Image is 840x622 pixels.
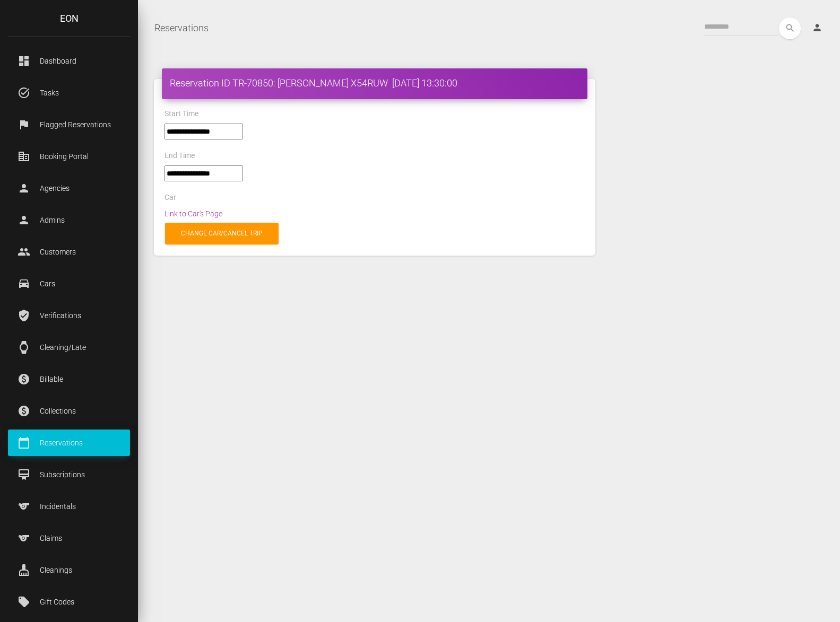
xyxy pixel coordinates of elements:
p: Reservations [16,435,122,451]
a: task_alt Tasks [8,80,130,106]
p: Dashboard [16,53,122,69]
a: cleaning_services Cleanings [8,557,130,583]
p: Admins [16,212,122,228]
a: Link to Car's Page [164,209,222,218]
p: Claims [16,530,122,546]
p: Collections [16,403,122,419]
label: Car [164,192,176,203]
a: watch Cleaning/Late [8,334,130,361]
p: Gift Codes [16,594,122,610]
p: Customers [16,244,122,260]
p: Subscriptions [16,467,122,483]
a: corporate_fare Booking Portal [8,143,130,170]
a: Change car/cancel trip [165,223,279,244]
a: verified_user Verifications [8,302,130,329]
p: Cleaning/Late [16,339,122,355]
i: person [812,22,822,33]
p: Cars [16,276,122,292]
a: card_membership Subscriptions [8,461,130,488]
a: flag Flagged Reservations [8,111,130,138]
a: sports Incidentals [8,493,130,520]
a: person Agencies [8,175,130,202]
a: drive_eta Cars [8,270,130,297]
p: Billable [16,371,122,387]
a: person Admins [8,207,130,233]
p: Cleanings [16,562,122,578]
button: search [779,17,801,39]
p: Booking Portal [16,148,122,164]
h4: Reservation ID TR-70850: [PERSON_NAME] X54RUW [DATE] 13:30:00 [170,76,579,90]
a: calendar_today Reservations [8,430,130,456]
label: End Time [164,151,195,161]
p: Tasks [16,85,122,101]
a: local_offer Gift Codes [8,589,130,615]
a: dashboard Dashboard [8,48,130,74]
p: Incidentals [16,498,122,514]
a: Reservations [154,15,209,41]
p: Flagged Reservations [16,117,122,133]
a: sports Claims [8,525,130,551]
p: Verifications [16,308,122,323]
p: Agencies [16,180,122,196]
a: paid Collections [8,398,130,424]
a: paid Billable [8,366,130,392]
a: people Customers [8,239,130,265]
a: person [804,17,832,39]
label: Start Time [164,109,198,119]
